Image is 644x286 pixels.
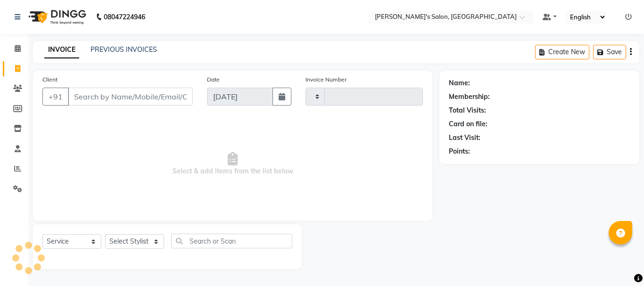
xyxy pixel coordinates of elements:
[449,78,470,88] div: Name:
[42,88,69,106] button: +91
[44,41,79,58] a: INVOICE
[68,88,193,106] input: Search by Name/Mobile/Email/Code
[449,147,470,156] div: Points:
[91,45,157,54] a: PREVIOUS INVOICES
[449,92,490,102] div: Membership:
[305,75,347,84] label: Invoice Number
[593,45,626,59] button: Save
[42,75,58,84] label: Client
[24,4,89,30] img: logo
[535,45,589,59] button: Create New
[207,75,220,84] label: Date
[171,234,292,248] input: Search or Scan
[449,133,480,143] div: Last Visit:
[104,4,145,30] b: 08047224946
[42,117,423,211] span: Select & add items from the list below
[449,119,487,129] div: Card on file:
[449,106,486,115] div: Total Visits:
